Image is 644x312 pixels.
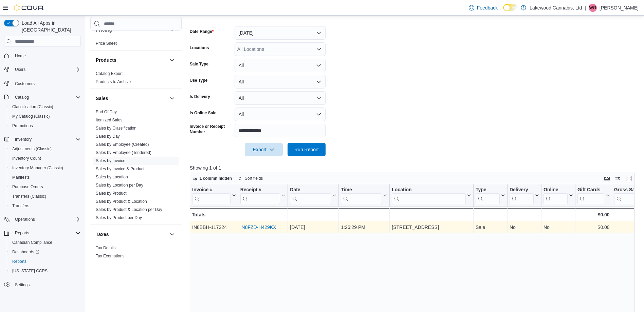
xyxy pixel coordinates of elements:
a: Reports [10,257,29,266]
nav: Complex example [4,48,81,307]
span: Settings [15,282,30,288]
button: Inventory Count [7,154,84,163]
label: Is Online Sale [190,110,217,116]
button: Catalog [1,93,84,102]
div: Time [341,187,382,204]
span: Reports [15,230,29,236]
button: Enter fullscreen [625,174,633,182]
div: Taxes [90,244,182,263]
div: $0.00 [577,223,610,231]
a: Feedback [466,1,500,15]
a: Home [12,52,29,60]
span: Washington CCRS [10,267,81,275]
a: Inventory Count [10,154,44,162]
button: Date [290,187,336,204]
a: Dashboards [7,247,84,257]
button: Export [245,143,283,156]
div: No [510,223,539,231]
div: - [510,211,539,219]
span: Inventory Manager (Classic) [12,165,63,171]
button: Settings [1,280,84,290]
button: Transfers [7,201,84,211]
button: Manifests [7,173,84,182]
button: Inventory [12,135,34,143]
a: Canadian Compliance [10,238,55,247]
span: Sales by Product per Day [96,215,142,220]
span: Run Report [294,146,319,153]
span: Customers [15,81,35,86]
div: Pricing [90,39,182,50]
button: Taxes [168,230,176,238]
div: IN8BBH-117224 [192,223,236,231]
span: Promotions [10,122,81,130]
span: Transfers [12,203,29,209]
button: All [235,91,326,105]
span: Inventory Count [12,156,41,161]
button: Gift Cards [577,187,610,204]
button: Run Report [288,143,326,156]
span: Purchase Orders [10,183,81,191]
button: Catalog [12,93,32,101]
div: Date [290,187,331,193]
span: Home [15,53,26,59]
span: Sales by Invoice [96,158,125,163]
div: - [544,211,573,219]
div: [DATE] [290,223,336,231]
a: Settings [12,281,32,289]
span: Catalog [12,93,81,101]
a: Inventory Manager (Classic) [10,164,66,172]
div: Gift Card Sales [577,187,604,204]
span: Inventory Count [10,154,81,162]
span: Classification (Classic) [10,103,81,111]
span: Tax Details [96,245,116,251]
span: Canadian Compliance [12,240,52,245]
button: Open list of options [316,46,321,52]
span: My Catalog (Classic) [10,112,81,120]
a: Products to Archive [96,79,131,84]
button: Products [96,57,167,63]
span: Manifests [10,173,81,181]
h3: Taxes [96,231,109,238]
button: [DATE] [235,26,326,40]
span: Reports [10,257,81,266]
button: Home [1,51,84,61]
a: Promotions [10,122,36,130]
div: - [341,211,387,219]
a: Tax Details [96,246,116,250]
div: $0.00 [577,211,610,219]
span: Reports [12,229,81,237]
div: Totals [192,211,236,219]
span: Catalog [15,95,29,100]
a: Catalog Export [96,71,123,76]
div: Products [90,70,182,89]
h3: Products [96,57,116,63]
div: Type [476,187,500,193]
span: Users [15,67,25,72]
label: Locations [190,45,209,51]
button: Promotions [7,121,84,131]
button: Receipt # [240,187,286,204]
span: Transfers (Classic) [12,194,46,199]
a: Classification (Classic) [10,103,56,111]
img: Cova [14,4,44,11]
div: - [240,211,286,219]
span: Operations [15,217,35,222]
div: Invoice # [192,187,231,193]
button: Invoice # [192,187,236,204]
div: Online [544,187,568,204]
a: Sales by Employee (Created) [96,142,149,147]
span: Adjustments (Classic) [10,145,81,153]
p: Lakewood Cannabis, Ltd [530,4,582,12]
div: Sale [476,223,505,231]
label: Invoice or Receipt Number [190,124,232,135]
a: Sales by Product [96,191,127,196]
div: Receipt # URL [240,187,280,204]
span: Products to Archive [96,79,131,84]
div: [STREET_ADDRESS] [392,223,471,231]
div: 1:26:29 PM [341,223,387,231]
span: 1 column hidden [200,176,232,181]
div: Delivery [510,187,534,204]
span: Feedback [477,4,498,11]
a: Dashboards [10,248,42,256]
div: Receipt # [240,187,280,193]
